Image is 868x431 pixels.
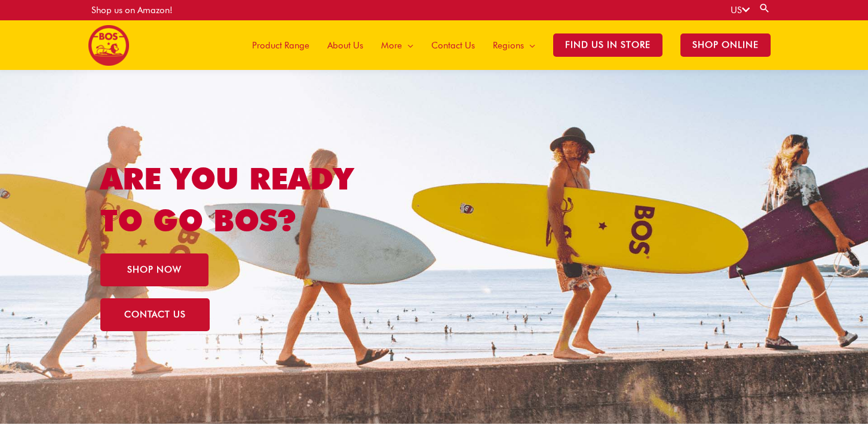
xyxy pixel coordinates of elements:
a: CONTACT US [100,298,210,331]
h1: ARE YOU READY TO GO BOS? [100,158,402,242]
span: Contact Us [431,27,475,63]
span: CONTACT US [124,310,186,319]
a: More [372,20,422,70]
a: SHOP ONLINE [671,20,780,70]
a: Contact Us [422,20,484,70]
a: Regions [484,20,544,70]
a: About Us [318,20,372,70]
nav: Site Navigation [234,20,780,70]
span: About Us [327,27,363,63]
span: SHOP ONLINE [680,33,771,57]
a: Search button [759,2,771,14]
a: Find Us in Store [544,20,671,70]
span: Product Range [252,27,309,63]
span: Find Us in Store [553,33,662,57]
span: Regions [493,27,524,63]
img: BOS United States [88,25,129,66]
a: Product Range [243,20,318,70]
a: SHOP NOW [100,253,208,286]
a: US [731,5,750,16]
span: More [381,27,402,63]
span: SHOP NOW [127,265,182,274]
